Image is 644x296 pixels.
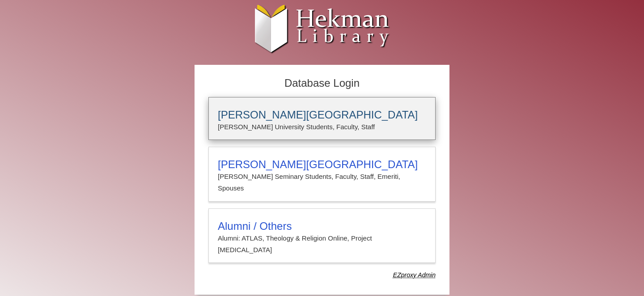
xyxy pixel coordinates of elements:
summary: Alumni / OthersAlumni: ATLAS, Theology & Religion Online, Project [MEDICAL_DATA] [218,220,426,256]
p: [PERSON_NAME] University Students, Faculty, Staff [218,121,426,133]
h3: [PERSON_NAME][GEOGRAPHIC_DATA] [218,109,426,121]
p: Alumni: ATLAS, Theology & Religion Online, Project [MEDICAL_DATA] [218,233,426,256]
h3: Alumni / Others [218,220,426,233]
h3: [PERSON_NAME][GEOGRAPHIC_DATA] [218,158,426,171]
a: [PERSON_NAME][GEOGRAPHIC_DATA][PERSON_NAME] Seminary Students, Faculty, Staff, Emeriti, Spouses [208,147,436,202]
dfn: Use Alumni login [393,271,436,279]
a: [PERSON_NAME][GEOGRAPHIC_DATA][PERSON_NAME] University Students, Faculty, Staff [208,97,436,140]
h2: Database Login [204,74,440,93]
p: [PERSON_NAME] Seminary Students, Faculty, Staff, Emeriti, Spouses [218,171,426,195]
